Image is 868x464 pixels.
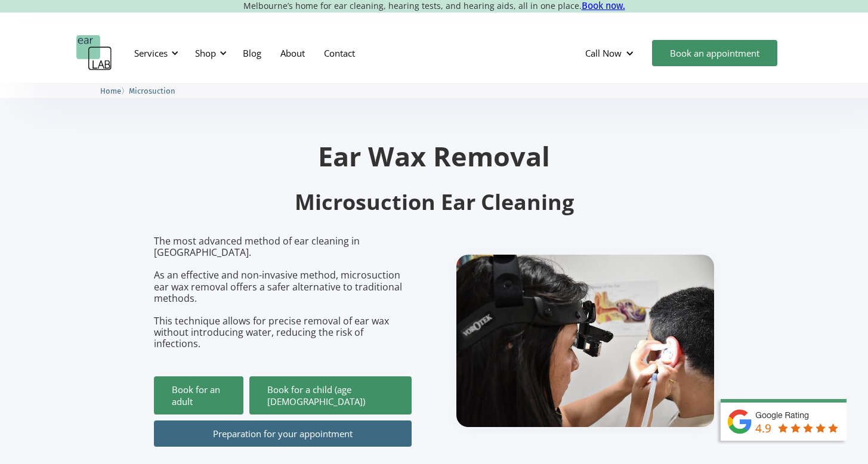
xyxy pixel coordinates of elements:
[652,40,777,66] a: Book an appointment
[154,236,412,350] p: The most advanced method of ear cleaning in [GEOGRAPHIC_DATA]. As an effective and non-invasive m...
[154,420,412,447] a: Preparation for your appointment
[100,85,129,97] li: 〉
[249,376,412,414] a: Book for a child (age [DEMOGRAPHIC_DATA])
[576,35,646,71] div: Call Now
[100,85,121,96] a: Home
[129,86,175,95] span: Microsuction
[134,47,168,59] div: Services
[100,86,121,95] span: Home
[154,143,715,169] h1: Ear Wax Removal
[154,376,243,414] a: Book for an adult
[314,36,365,70] a: Contact
[76,35,112,71] a: home
[127,35,182,71] div: Services
[271,36,314,70] a: About
[154,188,715,216] h2: Microsuction Ear Cleaning
[456,255,714,427] img: boy getting ear checked.
[585,47,622,59] div: Call Now
[129,85,175,96] a: Microsuction
[195,47,216,59] div: Shop
[188,35,230,71] div: Shop
[233,36,271,70] a: Blog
